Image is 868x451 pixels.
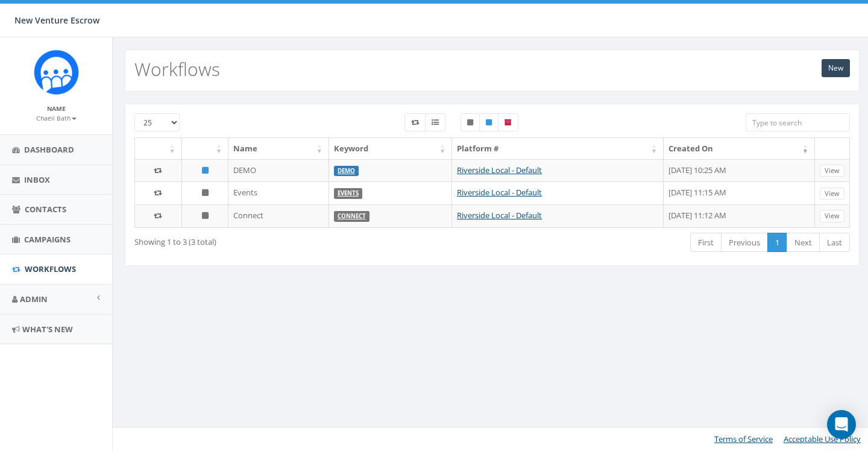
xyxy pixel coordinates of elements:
a: View [820,188,844,200]
span: Inbox [24,174,50,185]
span: Campaigns [24,234,71,245]
th: : activate to sort column ascending [135,138,182,159]
label: Archived [498,113,518,131]
td: [DATE] 11:12 AM [664,204,815,227]
label: Workflow [404,113,426,131]
span: What's New [22,324,73,335]
a: Acceptable Use Policy [784,434,861,444]
td: DEMO [228,159,329,182]
a: Riverside Local - Default [457,210,542,221]
th: : activate to sort column ascending [182,138,229,159]
a: Previous [721,233,768,253]
i: Published [202,166,209,174]
span: Dashboard [24,144,74,155]
span: Workflows [25,263,76,274]
a: Riverside Local - Default [457,165,542,175]
th: Platform #: activate to sort column ascending [452,138,664,159]
i: Unpublished [202,212,209,219]
a: Riverside Local - Default [457,187,542,198]
td: Connect [228,204,329,227]
label: Unpublished [461,113,480,131]
a: Next [787,233,820,253]
a: Terms of Service [714,434,773,444]
td: [DATE] 10:25 AM [664,159,815,182]
input: Type to search [746,113,850,131]
td: [DATE] 11:15 AM [664,181,815,204]
a: View [820,210,844,222]
label: Menu [425,113,445,131]
a: Connect [338,212,366,220]
span: Admin [20,294,48,304]
img: Rally_Corp_Icon_1.png [34,49,79,95]
a: View [820,165,844,177]
span: Contacts [25,204,66,215]
a: Last [819,233,850,253]
label: Published [479,113,498,131]
a: DEMO [338,167,355,175]
th: Keyword: activate to sort column ascending [329,138,452,159]
small: Name [47,104,66,113]
th: Created On: activate to sort column ascending [664,138,815,159]
td: Events [228,181,329,204]
th: Name: activate to sort column ascending [228,138,329,159]
span: New Venture Escrow [14,14,99,26]
div: Open Intercom Messenger [827,410,856,439]
a: EVENTS [338,189,359,197]
h2: Workflows [134,59,220,79]
a: Chaeli Bath [36,112,77,123]
i: Unpublished [202,189,209,197]
div: Showing 1 to 3 (3 total) [134,232,422,248]
a: First [690,233,722,253]
a: 1 [767,233,787,253]
small: Chaeli Bath [36,114,77,122]
a: New [822,59,850,77]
